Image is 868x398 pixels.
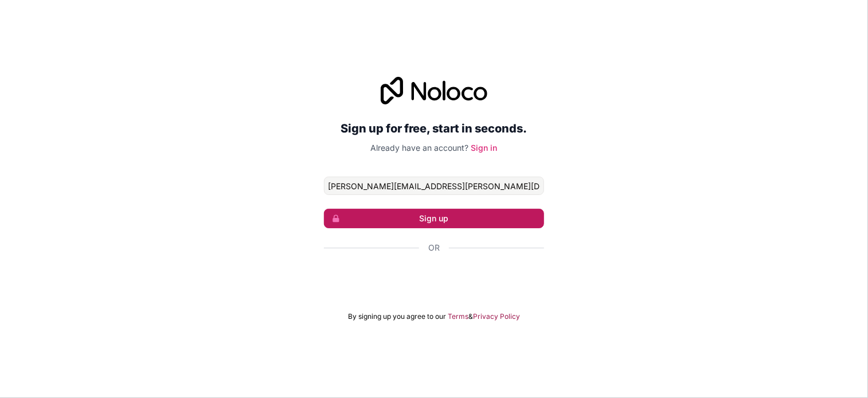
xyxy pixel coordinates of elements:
iframe: Sign in with Google Button [318,266,550,291]
span: Or [428,242,440,253]
h2: Sign up for free, start in seconds. [324,118,544,139]
span: Already have an account? [371,143,469,153]
span: By signing up you agree to our [348,312,446,321]
button: Sign up [324,209,544,228]
span: & [468,312,473,321]
a: Sign in [471,143,498,153]
input: Email address [324,177,544,195]
a: Privacy Policy [473,312,520,321]
a: Terms [448,312,468,321]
